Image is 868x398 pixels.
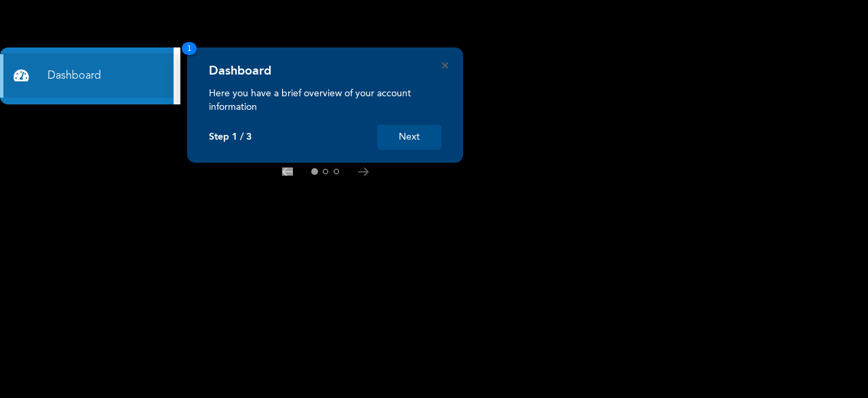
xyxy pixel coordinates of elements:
[182,42,197,55] span: 1
[377,125,441,150] button: Next
[209,132,252,143] p: Step 1 / 3
[209,87,441,114] p: Here you have a brief overview of your account information
[209,64,271,79] h4: Dashboard
[442,62,448,68] button: Close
